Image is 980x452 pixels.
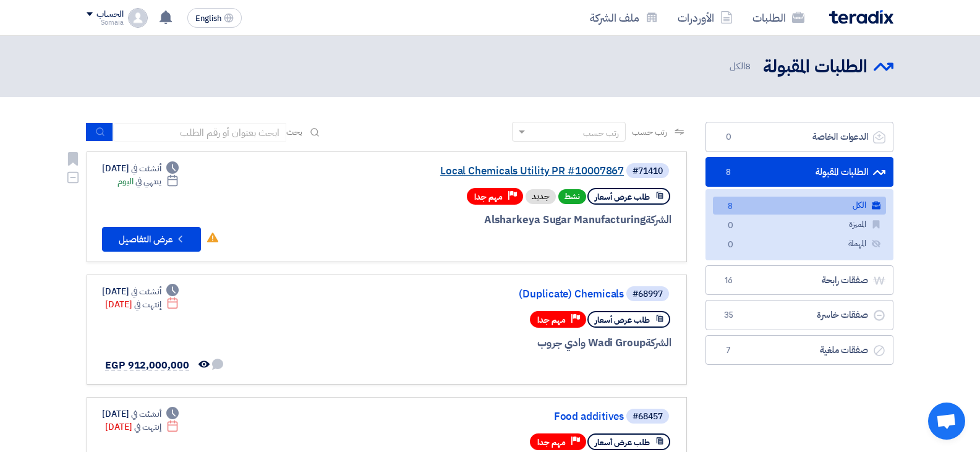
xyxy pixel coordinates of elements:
div: دردشة مفتوحة [928,403,965,440]
span: الشركة [646,212,672,228]
span: مهم جدا [537,314,566,326]
a: الكل [713,197,886,215]
span: 8 [721,166,736,179]
div: [DATE] [105,298,179,311]
span: ينتهي في [135,175,161,188]
a: المهملة [713,235,886,253]
div: [DATE] [102,407,179,420]
div: Alsharkeya Sugar Manufacturing [374,212,671,228]
span: إنتهت في [134,420,161,433]
span: نشط [558,189,586,204]
span: 35 [721,309,736,322]
span: أنشئت في [131,162,161,175]
button: عرض التفاصيل [102,227,201,252]
span: English [195,14,221,23]
div: #71410 [633,167,663,176]
div: رتب حسب [583,127,619,140]
div: اليوم [117,175,179,188]
span: بحث [286,126,302,139]
a: ملف الشركة [580,3,668,32]
span: 16 [721,275,736,287]
img: Teradix logo [829,10,893,24]
div: Wadi Group وادي جروب [374,335,671,351]
span: 0 [723,239,738,252]
a: الطلبات المقبولة8 [705,157,893,187]
span: 7 [721,344,736,357]
span: مهم جدا [537,437,566,448]
div: [DATE] [102,162,179,175]
span: رتب حسب [632,126,667,139]
a: الأوردرات [668,3,743,32]
a: Local Chemicals Utility PR #10007867 [377,166,624,177]
a: الدعوات الخاصة0 [705,122,893,152]
span: أنشئت في [131,407,161,420]
a: صفقات خاسرة35 [705,300,893,330]
h2: الطلبات المقبولة [763,55,867,79]
span: 8 [745,59,751,73]
span: طلب عرض أسعار [595,314,650,326]
span: إنتهت في [134,298,161,311]
span: أنشئت في [131,285,161,298]
div: جديد [526,189,556,204]
a: صفقات ملغية7 [705,335,893,365]
span: الكل [730,59,753,74]
span: 0 [721,131,736,143]
div: Somaia [87,19,123,26]
div: [DATE] [102,285,179,298]
span: طلب عرض أسعار [595,437,650,448]
a: Food additives [377,411,624,422]
span: طلب عرض أسعار [595,191,650,203]
a: (Duplicate) Chemicals [377,289,624,300]
input: ابحث بعنوان أو رقم الطلب [113,123,286,142]
span: 0 [723,220,738,232]
span: 8 [723,200,738,213]
div: #68457 [633,412,663,421]
div: الحساب [96,9,123,20]
span: EGP 912,000,000 [105,358,189,373]
button: English [187,8,242,28]
span: مهم جدا [474,191,503,203]
a: صفقات رابحة16 [705,265,893,296]
a: المميزة [713,216,886,234]
img: profile_test.png [128,8,148,28]
span: الشركة [646,335,672,351]
div: #68997 [633,290,663,299]
a: الطلبات [743,3,814,32]
div: [DATE] [105,420,179,433]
